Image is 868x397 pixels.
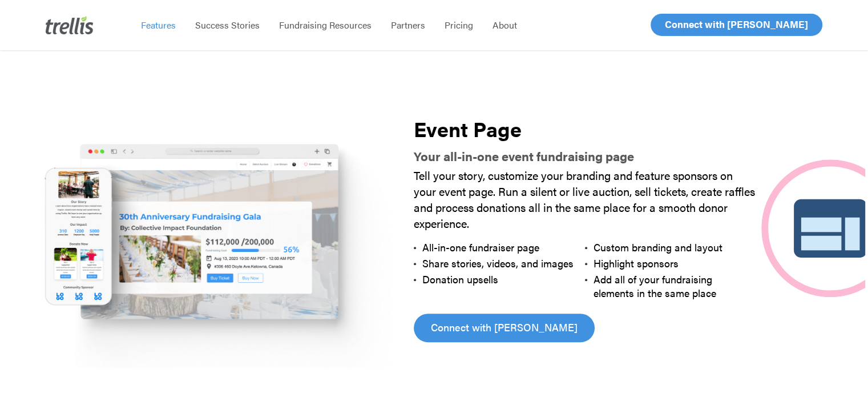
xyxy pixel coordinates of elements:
[269,19,381,31] a: Fundraising Resources
[435,19,483,31] a: Pricing
[431,319,578,335] span: Connect with [PERSON_NAME]
[414,167,755,231] span: Tell your story, customize your branding and feature sponsors on your event page. Run a silent or...
[414,314,595,342] a: Connect with [PERSON_NAME]
[422,272,498,286] span: Donation upsells
[131,19,185,31] a: Features
[391,18,425,31] span: Partners
[492,18,517,31] span: About
[594,256,679,270] span: Highlight sponsors
[594,272,716,300] span: Add all of your fundraising elements in the same place
[279,18,372,31] span: Fundraising Resources
[594,240,722,254] span: Custom branding and layout
[46,16,94,34] img: Trellis
[414,114,522,143] strong: Event Page
[483,19,527,31] a: About
[141,18,176,31] span: Features
[665,17,808,31] span: Connect with [PERSON_NAME]
[381,19,435,31] a: Partners
[445,18,473,31] span: Pricing
[185,19,269,31] a: Success Stories
[651,14,822,36] a: Connect with [PERSON_NAME]
[422,256,574,270] span: Share stories, videos, and images
[414,147,634,165] strong: Your all-in-one event fundraising page
[422,240,539,254] span: All-in-one fundraiser page
[195,18,260,31] span: Success Stories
